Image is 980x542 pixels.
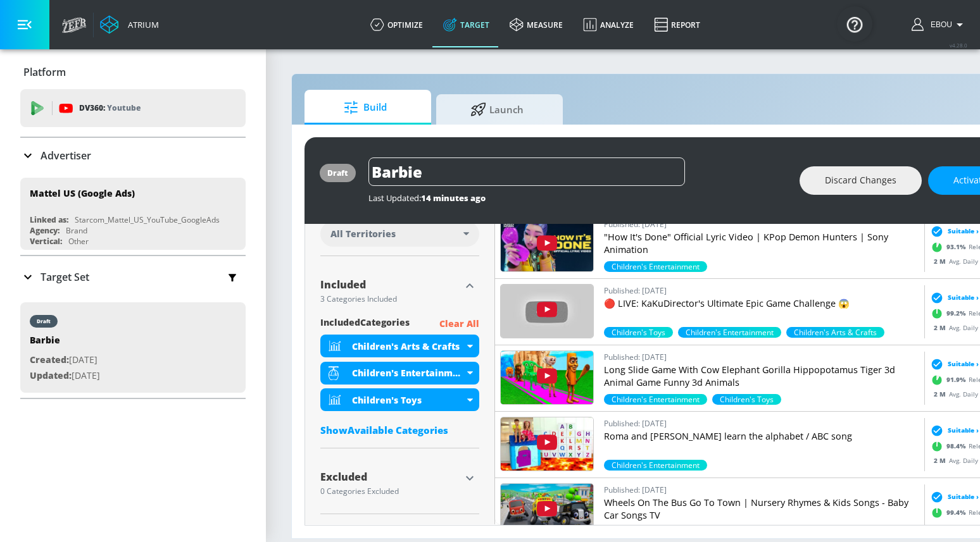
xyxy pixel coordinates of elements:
[317,92,413,123] span: Build
[37,318,51,324] div: draft
[352,367,464,379] div: Children's Entertainment
[368,192,787,204] div: Last Updated:
[912,17,967,32] button: Ebou
[30,236,62,247] div: Vertical:
[352,340,464,352] div: Children's Arts & Crafts
[100,15,159,34] a: Atrium
[573,2,644,47] a: Analyze
[825,173,896,188] span: Discard Changes
[20,178,246,250] div: Mattel US (Google Ads)Linked as:Starcom_Mattel_US_YouTube_GoogleAdsAgency:BrandVertical:Other
[330,228,396,240] span: All Territories
[20,89,246,127] div: DV360: Youtube
[360,2,433,47] a: optimize
[327,168,348,178] div: draft
[107,101,141,114] p: Youtube
[644,2,710,47] a: Report
[604,218,919,261] a: Published: [DATE]"How It's Done" Official Lyric Video | KPop Demon Hunters | Sony Animation
[501,417,593,471] img: NvdUSZyCGRs
[786,327,884,338] div: 50.0%
[79,101,141,115] p: DV360:
[948,226,979,236] span: Suitable ›
[30,187,135,199] div: Mattel US (Google Ads)
[800,166,922,195] button: Discard Changes
[946,242,969,252] span: 93.1 %
[41,149,91,163] p: Advertiser
[786,327,884,338] span: Children's Arts & Crafts
[604,364,919,389] p: Long Slide Game With Cow Elephant Gorilla Hippopotamus Tiger 3d Animal Game Funny 3d Animals
[20,138,246,173] div: Advertiser
[604,261,707,272] div: 93.1%
[320,362,479,385] div: Children's Entertainment
[604,460,707,471] div: 98.4%
[604,284,919,297] p: Published: [DATE]
[501,351,593,404] img: OJv16uPuO9g
[20,256,246,298] div: Target Set
[604,261,707,272] span: Children's Entertainment
[68,236,89,247] div: Other
[30,368,100,384] p: [DATE]
[948,492,979,502] span: Suitable ›
[948,426,979,435] span: Suitable ›
[501,484,593,537] img: 9uTBSRUIVLI
[604,327,673,338] div: 99.2%
[934,455,949,464] span: 2 M
[20,54,246,90] div: Platform
[30,225,60,236] div: Agency:
[950,42,967,49] span: v 4.28.0
[23,65,66,79] p: Platform
[837,6,872,42] button: Open Resource Center
[604,350,919,394] a: Published: [DATE]Long Slide Game With Cow Elephant Gorilla Hippopotamus Tiger 3d Animal Game Funn...
[41,270,89,284] p: Target Set
[946,508,969,517] span: 99.4 %
[604,218,919,231] p: Published: [DATE]
[352,394,464,406] div: Children's Toys
[20,302,246,393] div: draftBarbieCreated:[DATE]Updated:[DATE]
[604,496,919,522] p: Wheels On The Bus Go To Town | Nursery Rhymes & Kids Songs - Baby Car Songs TV
[604,417,919,460] a: Published: [DATE]Roma and [PERSON_NAME] learn the alphabet / ABC song
[712,394,781,405] div: 90.6%
[320,424,479,436] div: ShowAvailable Categories
[320,295,460,303] div: 3 Categories Included
[604,417,919,430] p: Published: [DATE]
[30,369,72,381] span: Updated:
[421,192,486,204] span: 14 minutes ago
[927,357,979,370] div: Suitable ›
[320,472,460,482] div: Excluded
[934,256,949,265] span: 2 M
[604,394,707,405] div: 91.9%
[604,460,707,471] span: Children's Entertainment
[499,2,573,47] a: measure
[678,327,781,338] span: Children's Entertainment
[927,225,979,237] div: Suitable ›
[712,394,781,405] span: Children's Toys
[604,430,919,443] p: Roma and [PERSON_NAME] learn the alphabet / ABC song
[449,94,545,125] span: Launch
[320,316,410,332] span: included Categories
[75,214,220,225] div: Starcom_Mattel_US_YouTube_GoogleAds
[604,327,673,338] span: Children's Toys
[604,297,919,310] p: 🔴 LIVE: KaKuDirector's Ultimate Epic Game Challenge 😱
[123,19,159,30] div: Atrium
[320,335,479,357] div: Children's Arts & Crafts
[934,323,949,331] span: 2 M
[604,483,919,496] p: Published: [DATE]
[926,20,952,29] span: login as: ebou.njie@zefr.com
[946,309,969,318] span: 99.2 %
[320,221,479,247] div: All Territories
[927,490,979,503] div: Suitable ›
[30,214,68,225] div: Linked as:
[439,316,479,332] p: Clear All
[946,375,969,385] span: 91.9 %
[604,231,919,256] p: "How It's Done" Official Lyric Video | KPop Demon Hunters | Sony Animation
[501,285,593,338] img: lnW6VuxJsIc
[30,334,100,352] div: Barbie
[320,388,479,411] div: Children's Toys
[320,280,460,290] div: Included
[927,291,979,304] div: Suitable ›
[30,354,69,366] span: Created:
[927,424,979,436] div: Suitable ›
[948,359,979,369] span: Suitable ›
[934,389,949,398] span: 2 M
